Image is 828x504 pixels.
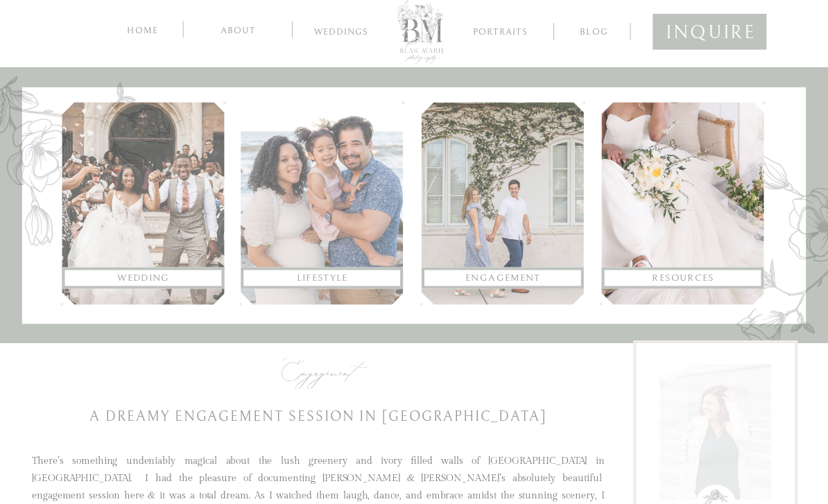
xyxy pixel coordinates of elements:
a: Engagement [282,339,353,408]
a: about [205,23,271,36]
a: Weddings [304,27,378,41]
a: blog [567,24,621,37]
a: Portraits [467,27,534,40]
a: home [124,23,162,36]
a: lifestyle [249,270,395,287]
a: resources [610,270,757,287]
a: Engagement [430,270,576,287]
h1: A Dreamy Engagement Session in [GEOGRAPHIC_DATA] [32,406,605,431]
a: Wedding [70,270,216,287]
a: inquire [666,16,753,43]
